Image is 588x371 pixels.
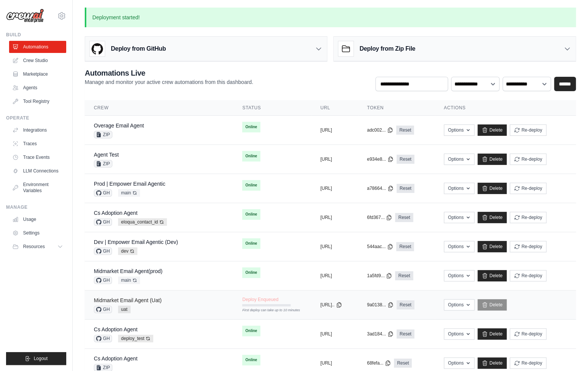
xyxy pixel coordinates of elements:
img: GitHub Logo [90,41,105,56]
span: eloqua_contact_id [118,218,167,226]
a: Marketplace [9,68,66,80]
a: Reset [397,184,414,193]
button: 1a5fd9... [367,273,392,279]
a: Reset [395,271,413,280]
span: GH [94,247,112,255]
button: Re-deploy [510,270,546,281]
th: URL [311,100,358,116]
a: Delete [478,357,507,369]
span: Resources [23,244,45,250]
div: First deploy can take up to 10 minutes [242,308,291,313]
a: Crew Studio [9,54,66,67]
a: Delete [478,328,507,340]
a: Delete [478,183,507,194]
span: Online [242,267,260,278]
button: Options [444,357,474,369]
button: Options [444,154,474,165]
a: Delete [478,212,507,223]
th: Actions [435,100,576,116]
span: GH [94,306,112,313]
a: Cs Adoption Agent [94,355,137,362]
p: Deployment started! [85,8,576,27]
span: Online [242,180,260,191]
a: Delete [478,241,507,252]
span: main [118,276,140,284]
a: Reset [396,126,414,135]
h3: Deploy from GitHub [111,44,166,53]
a: Tool Registry [9,95,66,107]
a: Reset [396,242,414,251]
a: Dev | Empower Email Agentic (Dev) [94,239,178,245]
a: Cs Adoption Agent [94,210,137,216]
th: Token [358,100,435,116]
a: Trace Events [9,151,66,163]
button: Options [444,328,474,340]
span: GH [94,189,112,197]
a: Cs Adoption Agent [94,326,137,332]
a: Usage [9,213,66,225]
span: Online [242,209,260,220]
span: deploy_test [118,335,153,342]
a: Agents [9,82,66,94]
a: Environment Variables [9,179,66,197]
button: Re-deploy [510,124,546,136]
span: Logout [34,355,48,362]
a: Reset [395,213,413,222]
a: Midmarket Email Agent (Uat) [94,297,162,303]
p: Manage and monitor your active crew automations from this dashboard. [85,78,253,86]
a: Prod | Empower Email Agentic [94,181,165,187]
a: Delete [478,154,507,165]
button: Options [444,270,474,281]
a: Settings [9,227,66,239]
th: Status [233,100,311,116]
span: Online [242,326,260,336]
span: GH [94,335,112,342]
a: Overage Email Agent [94,123,144,129]
a: Traces [9,138,66,150]
button: Re-deploy [510,241,546,252]
div: Operate [6,115,66,121]
a: Reset [394,359,412,368]
h2: Automations Live [85,68,253,78]
button: Re-deploy [510,154,546,165]
a: Reset [397,329,414,338]
span: main [118,189,140,197]
span: Online [242,355,260,365]
a: Automations [9,41,66,53]
button: 68fefa... [367,360,391,366]
span: dev [118,247,137,255]
button: Re-deploy [510,183,546,194]
button: Re-deploy [510,212,546,223]
span: Online [242,238,260,249]
a: LLM Connections [9,165,66,177]
a: Midmarket Email Agent(prod) [94,268,162,274]
a: Reset [397,155,414,164]
a: Delete [478,124,507,136]
button: Re-deploy [510,328,546,340]
div: Build [6,32,66,38]
button: Logout [6,352,66,365]
span: GH [94,276,112,284]
span: GH [94,218,112,226]
button: 3ad184... [367,331,394,337]
img: Logo [6,9,44,23]
span: Online [242,151,260,161]
a: Reset [397,300,414,309]
a: Agent Test [94,152,119,158]
button: Options [444,183,474,194]
button: Resources [9,241,66,253]
th: Crew [85,100,233,116]
a: Integrations [9,124,66,136]
span: uat [118,306,131,313]
button: Options [444,212,474,223]
button: Options [444,124,474,136]
span: ZIP [94,160,112,168]
a: Delete [478,270,507,281]
span: ZIP [94,131,112,138]
button: 544aac... [367,244,393,250]
h3: Deploy from Zip File [359,44,415,53]
button: Re-deploy [510,357,546,369]
button: 6fd367... [367,214,392,220]
button: a78664... [367,185,394,191]
button: Options [444,241,474,252]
